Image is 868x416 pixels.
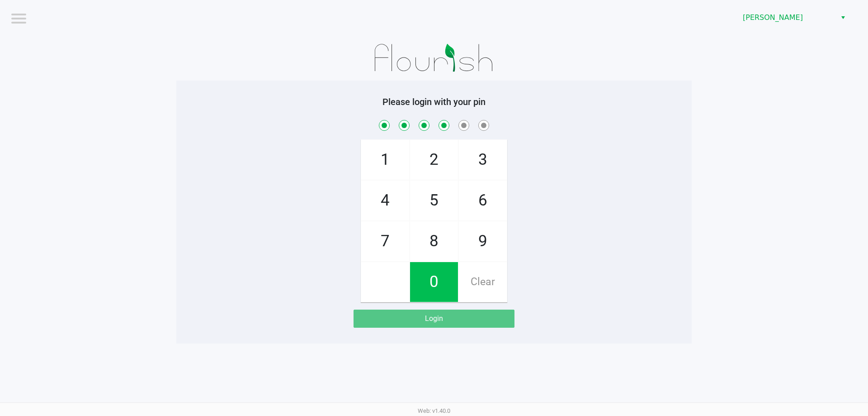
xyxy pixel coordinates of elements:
[183,96,685,107] h5: Please login with your pin
[459,140,507,180] span: 3
[743,12,831,23] span: [PERSON_NAME]
[410,140,458,180] span: 2
[361,181,409,220] span: 4
[418,407,450,414] span: Web: v1.40.0
[410,262,458,302] span: 0
[361,221,409,261] span: 7
[410,181,458,220] span: 5
[836,10,849,26] button: Select
[459,181,507,220] span: 6
[361,140,409,180] span: 1
[459,262,507,302] span: Clear
[410,221,458,261] span: 8
[459,221,507,261] span: 9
